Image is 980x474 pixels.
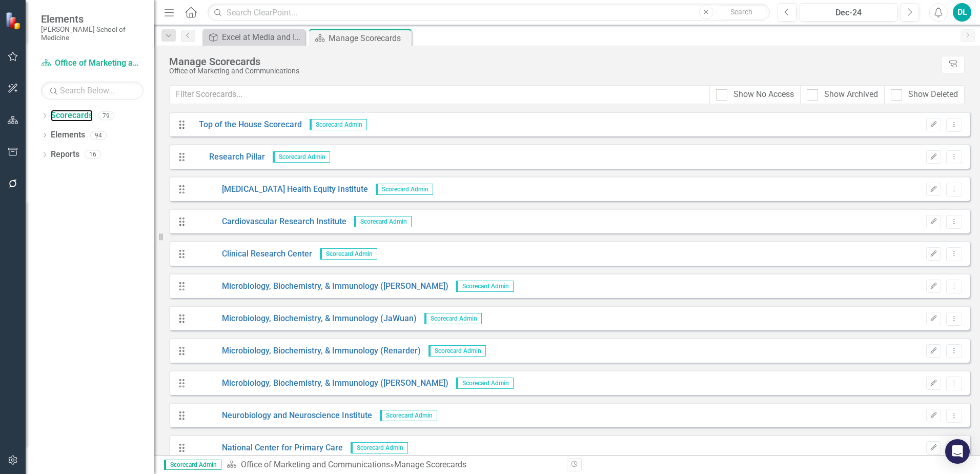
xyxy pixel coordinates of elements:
a: Office of Marketing and Communications [41,57,144,69]
div: Excel at Media and Influence Relations [222,31,302,44]
button: Search [716,5,767,19]
span: Scorecard Admin [273,151,330,163]
span: Scorecard Admin [424,313,482,324]
a: [MEDICAL_DATA] Health Equity Institute [191,184,368,195]
div: 16 [85,150,101,159]
img: ClearPoint Strategy [5,12,23,30]
a: Office of Marketing and Communications [241,460,390,469]
a: Research Pillar [191,151,265,163]
input: Filter Scorecards... [169,85,710,104]
div: Office of Marketing and Communications [169,67,936,75]
div: Show Archived [824,89,878,101]
span: Scorecard Admin [354,216,412,227]
a: National Center for Primary Care [191,442,343,454]
div: Show Deleted [908,89,958,101]
a: Microbiology, Biochemistry, & Immunology ([PERSON_NAME]) [191,281,448,292]
span: Scorecard Admin [380,410,437,421]
button: Dec-24 [800,3,897,22]
span: Elements [41,13,144,25]
a: Cardiovascular Research Institute [191,216,346,228]
span: Scorecard Admin [320,248,377,260]
div: Dec-24 [803,7,894,19]
span: Scorecard Admin [310,119,367,130]
span: Scorecard Admin [456,281,514,292]
a: Clinical Research Center [191,248,312,260]
div: Open Intercom Messenger [945,439,970,464]
div: 79 [98,111,114,120]
a: Microbiology, Biochemistry, & Immunology (Renarder) [191,345,421,357]
a: Elements [51,129,85,141]
span: Scorecard Admin [376,184,433,195]
div: Manage Scorecards [329,32,409,45]
span: Search [730,8,752,16]
span: Scorecard Admin [164,460,221,470]
a: Neurobiology and Neuroscience Institute [191,410,372,422]
a: Microbiology, Biochemistry, & Immunology (JaWuan) [191,313,417,325]
input: Search ClearPoint... [208,4,770,22]
a: Microbiology, Biochemistry, & Immunology ([PERSON_NAME]) [191,378,448,389]
a: Reports [51,149,79,161]
div: Show No Access [733,89,794,101]
a: Top of the House Scorecard [191,119,302,131]
span: Scorecard Admin [428,345,486,357]
input: Search Below... [41,82,144,100]
a: Scorecards [51,110,93,122]
span: Scorecard Admin [351,442,408,453]
div: Manage Scorecards [169,56,936,67]
div: » Manage Scorecards [227,459,559,471]
span: Scorecard Admin [456,378,514,389]
a: Excel at Media and Influence Relations [205,31,302,44]
button: DL [953,3,971,22]
div: 94 [90,131,107,140]
small: [PERSON_NAME] School of Medicine [41,25,144,42]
